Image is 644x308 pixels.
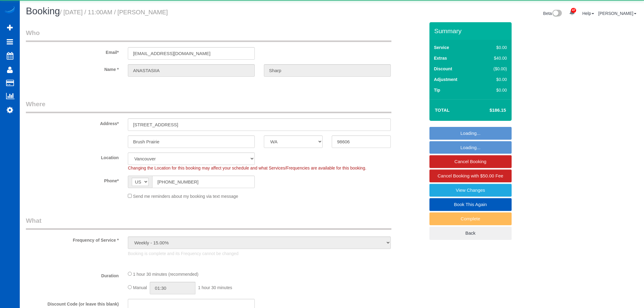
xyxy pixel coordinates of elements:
legend: Where [26,100,391,113]
span: Manual [133,285,147,290]
div: $0.00 [481,87,507,93]
a: Beta [543,11,562,16]
label: Extras [434,55,447,61]
label: Frequency of Service * [21,235,123,243]
label: Name * [21,64,123,72]
img: New interface [552,10,562,18]
input: City* [128,135,255,148]
span: 1 hour 30 minutes [198,285,232,290]
span: 1 hour 30 minutes (recommended) [133,272,198,277]
h4: $186.15 [471,108,506,113]
input: First Name* [128,64,255,77]
span: Changing the Location for this booking may affect your schedule and what Services/Frequencies are... [128,166,366,170]
label: Phone* [21,176,123,184]
a: Cancel Booking with $50.00 Fee [429,170,512,182]
input: Email* [128,47,255,60]
a: [PERSON_NAME] [598,11,636,16]
span: Booking [26,6,60,16]
input: Last Name* [264,64,391,77]
input: Zip Code* [332,135,390,148]
legend: Who [26,28,391,42]
label: Duration [21,271,123,279]
label: Adjustment [434,76,457,82]
div: ($0.00) [481,66,507,72]
legend: What [26,216,391,230]
label: Tip [434,87,440,93]
span: Cancel Booking with $50.00 Fee [438,173,503,178]
label: Discount Code (or leave this blank) [21,299,123,307]
label: Discount [434,66,452,72]
label: Address* [21,118,123,127]
a: Help [582,11,594,16]
a: 47 [566,6,578,19]
a: Cancel Booking [429,155,512,168]
a: Back [429,227,512,240]
p: Booking is complete and its Frequency cannot be changed [128,250,391,257]
small: / [DATE] / 11:00AM / [PERSON_NAME] [60,9,168,16]
img: Automaid Logo [4,6,16,15]
a: View Changes [429,184,512,197]
label: Service [434,44,449,51]
div: $0.00 [481,76,507,82]
label: Location [21,152,123,161]
span: Send me reminders about my booking via text message [133,194,238,199]
h3: Summary [434,27,509,34]
a: Book This Again [429,198,512,211]
label: Email* [21,47,123,55]
strong: Total [435,107,450,113]
input: Phone* [152,176,255,188]
div: $40.00 [481,55,507,61]
span: 47 [571,8,576,13]
div: $0.00 [481,44,507,51]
